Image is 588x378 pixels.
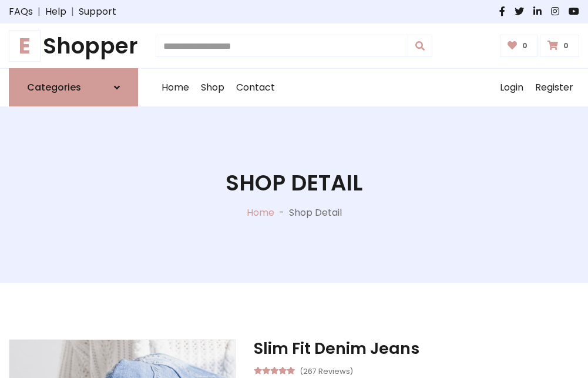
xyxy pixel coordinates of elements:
[230,69,281,106] a: Contact
[226,170,362,196] h1: Shop Detail
[300,363,353,377] small: (267 Reviews)
[9,68,138,106] a: Categories
[494,69,529,106] a: Login
[27,82,81,93] h6: Categories
[79,5,116,19] a: Support
[9,33,138,59] h1: Shopper
[529,69,579,106] a: Register
[540,35,579,57] a: 0
[274,206,289,220] p: -
[9,33,138,59] a: EShopper
[33,5,45,19] span: |
[9,30,41,62] span: E
[195,69,230,106] a: Shop
[45,5,66,19] a: Help
[289,206,342,220] p: Shop Detail
[560,41,572,51] span: 0
[247,206,274,219] a: Home
[500,35,538,57] a: 0
[66,5,79,19] span: |
[156,69,195,106] a: Home
[9,5,33,19] a: FAQs
[254,339,579,358] h3: Slim Fit Denim Jeans
[519,41,530,51] span: 0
